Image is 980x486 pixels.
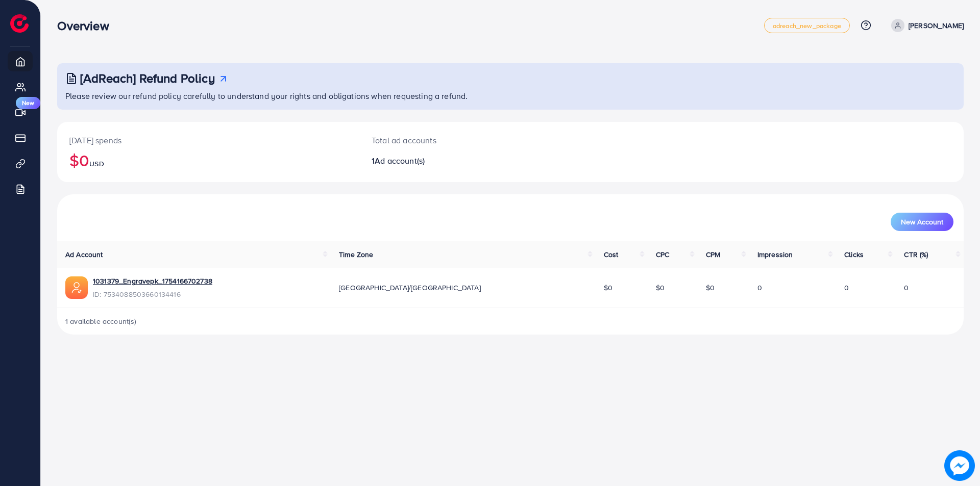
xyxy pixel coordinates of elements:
span: Clicks [844,249,864,260]
span: 0 [757,283,762,293]
span: 1 available account(s) [65,316,137,326]
span: $0 [706,283,715,293]
span: USD [89,159,104,169]
img: logo [10,14,29,33]
span: CPM [706,249,720,260]
span: $0 [656,283,665,293]
p: Please review our refund policy carefully to understand your rights and obligations when requesti... [65,90,958,102]
span: Impression [757,249,793,260]
span: CPC [656,249,669,260]
span: Time Zone [339,249,373,260]
span: CTR (%) [904,249,928,260]
a: 1031379_Engravepk_1754166702738 [93,276,212,286]
span: Ad account(s) [375,155,425,166]
span: New [16,97,40,109]
span: Ad Account [65,249,103,260]
h3: [AdReach] Refund Policy [80,71,215,86]
span: 0 [904,283,909,293]
span: adreach_new_package [773,22,841,29]
p: [PERSON_NAME] [909,19,964,32]
a: [PERSON_NAME] [887,19,964,32]
button: New Account [891,213,953,231]
a: New [8,102,33,122]
span: 0 [844,283,849,293]
span: [GEOGRAPHIC_DATA]/[GEOGRAPHIC_DATA] [339,283,481,293]
p: Total ad accounts [372,134,574,146]
img: image [944,450,975,481]
h3: Overview [57,18,117,33]
p: [DATE] spends [69,134,347,146]
a: adreach_new_package [764,18,850,33]
span: Cost [604,249,619,260]
span: New Account [901,218,943,225]
h2: 1 [372,156,574,166]
img: ic-ads-acc.e4c84228.svg [65,276,88,299]
h2: $0 [69,150,347,170]
span: ID: 7534088503660134416 [93,289,212,299]
span: $0 [604,283,612,293]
